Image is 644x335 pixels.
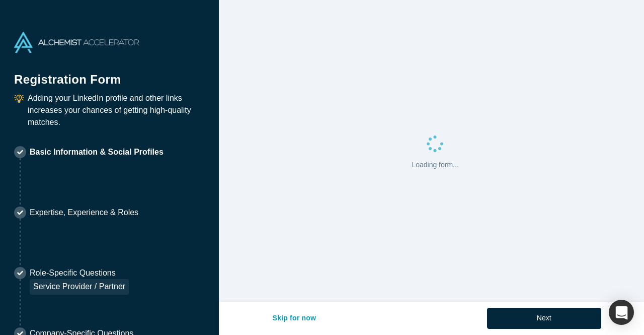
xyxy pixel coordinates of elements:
p: Loading form... [412,160,458,170]
button: Next [487,308,601,329]
div: Service Provider / Partner [30,279,129,295]
p: Adding your LinkedIn profile and other links increases your chances of getting high-quality matches. [28,92,205,128]
p: Role-Specific Questions [30,267,129,279]
p: Basic Information & Social Profiles [30,146,164,158]
button: Skip for now [262,308,327,329]
img: Alchemist Accelerator Logo [14,32,139,53]
h1: Registration Form [14,60,205,89]
p: Expertise, Experience & Roles [30,207,138,219]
